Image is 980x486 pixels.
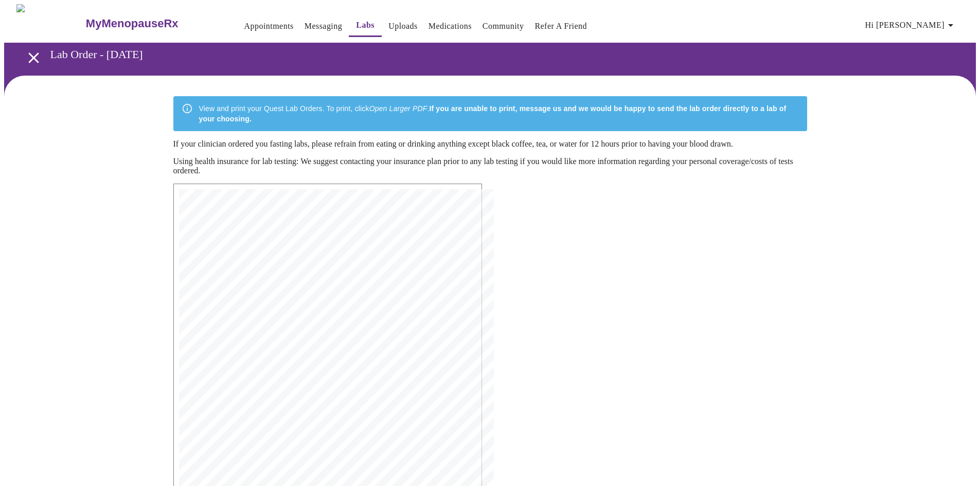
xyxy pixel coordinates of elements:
[244,19,294,33] a: Appointments
[207,289,256,295] span: [PERSON_NAME]
[207,309,244,315] span: 9184402767
[207,380,463,386] span: 7600 [MEDICAL_DATA] ([MEDICAL_DATA]) | CPT: 80061 | Dx: Z68.22,
[429,19,472,33] a: Medications
[424,16,476,37] button: Medications
[173,157,807,175] p: Using health insurance for lab testing: We suggest contacting your insurance plan prior to any la...
[173,139,807,149] p: If your clinician ordered you fasting labs, please refrain from eating or drinking anything excep...
[207,283,281,289] span: Patient Information:
[207,387,281,393] span: Z68.30, N95.1, E66.3
[207,348,274,354] span: Ordering Physician
[300,16,346,37] button: Messaging
[207,296,266,302] span: [STREET_ADDRESS]
[369,104,427,113] em: Open Larger PDF
[207,224,307,230] span: MyMenopauseRx Medical Group
[207,250,278,256] span: Fax: [PHONE_NUMBER]
[865,18,957,32] span: Hi [PERSON_NAME]
[207,263,259,269] span: Insurance Bill
[207,269,296,276] span: Account Number: 73929327
[240,16,298,37] button: Appointments
[19,43,49,73] button: open drawer
[305,19,342,33] a: Messaging
[207,361,296,367] span: NPI: [US_HEALTHCARE_NPI]
[534,19,587,33] a: Refer a Friend
[207,335,274,341] span: Order date: [DATE]
[207,244,285,250] span: Phone: [PHONE_NUMBER]
[207,315,293,321] span: DOB: [DEMOGRAPHIC_DATA]
[207,302,337,308] span: [GEOGRAPHIC_DATA], [US_STATE] 77493
[530,16,591,37] button: Refer a Friend
[50,48,923,61] h3: Lab Order - [DATE]
[84,6,219,42] a: MyMenopauseRx
[199,99,799,128] div: View and print your Quest Lab Orders. To print, click .
[207,237,270,243] span: [GEOGRAPHIC_DATA]
[207,374,259,380] span: Tests ordered:
[478,16,528,37] button: Community
[384,16,422,37] button: Uploads
[86,17,179,30] h3: MyMenopauseRx
[861,15,961,35] button: Hi [PERSON_NAME]
[199,104,787,123] strong: If you are unable to print, message us and we would be happy to send the lab order directly to a ...
[483,19,524,33] a: Community
[207,354,404,361] span: Name: [PERSON_NAME], MSN, APRN, FNP-[GEOGRAPHIC_DATA]
[349,15,382,37] button: Labs
[16,4,84,43] img: MyMenopauseRx Logo
[207,230,266,237] span: [STREET_ADDRESS]
[388,19,418,33] a: Uploads
[207,321,293,328] span: Sex: [DEMOGRAPHIC_DATA]
[356,18,375,32] a: Labs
